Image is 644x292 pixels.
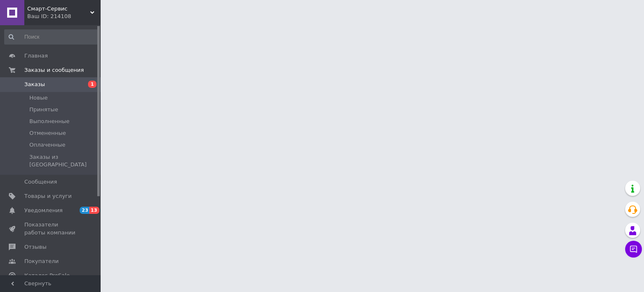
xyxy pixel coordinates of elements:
[89,207,99,214] span: 13
[24,81,45,88] span: Заказы
[88,81,96,88] span: 1
[24,258,59,265] span: Покупатели
[27,5,90,13] span: Смарт-Сервис
[4,29,99,45] input: Поиск
[29,141,65,149] span: Оплаченные
[625,241,642,258] button: Чат с покупателем
[24,272,70,279] span: Каталог ProSale
[24,221,78,236] span: Показатели работы компании
[29,129,66,137] span: Отмененные
[27,13,101,20] div: Ваш ID: 214108
[24,52,48,60] span: Главная
[80,207,89,214] span: 23
[29,94,48,102] span: Новые
[24,207,62,214] span: Уведомления
[29,153,98,168] span: Заказы из [GEOGRAPHIC_DATA]
[24,192,72,200] span: Товары и услуги
[29,118,70,125] span: Выполненные
[24,178,57,186] span: Сообщения
[29,106,58,113] span: Принятые
[24,66,84,74] span: Заказы и сообщения
[24,243,47,251] span: Отзывы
